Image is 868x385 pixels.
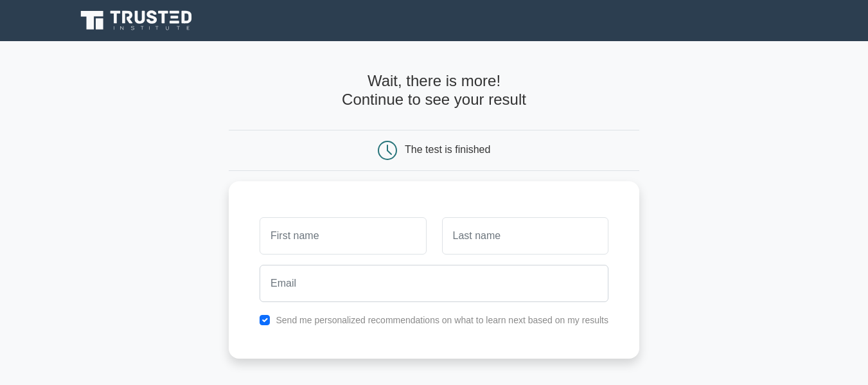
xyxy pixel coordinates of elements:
[442,217,608,255] input: Last name
[405,144,490,155] div: The test is finished
[260,265,608,302] input: Email
[229,72,639,109] h4: Wait, there is more! Continue to see your result
[276,315,608,325] label: Send me personalized recommendations on what to learn next based on my results
[260,217,426,255] input: First name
